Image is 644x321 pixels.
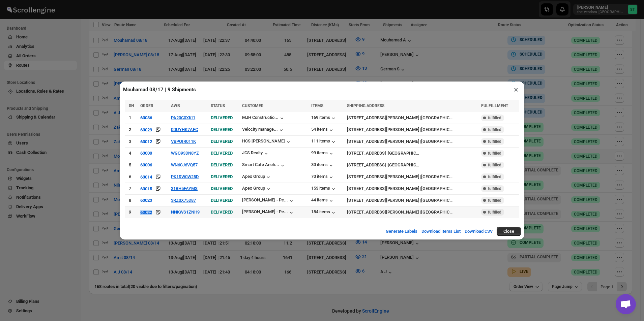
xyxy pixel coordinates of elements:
button: MJH Constructio... [242,115,285,122]
div: | [347,185,477,192]
span: DELIVERED [211,198,233,203]
div: [STREET_ADDRESS][PERSON_NAME] [347,173,419,180]
span: DELIVERED [211,186,233,191]
td: 1 [125,112,138,124]
div: [GEOGRAPHIC_DATA] [388,162,420,168]
span: DELIVERED [211,210,233,215]
div: 63023 [140,198,152,203]
span: DELIVERED [211,174,233,179]
button: 63029 [140,126,152,133]
button: WGO93DN8YZ [171,151,199,156]
span: SHIPPING ADDRESS [347,103,384,108]
button: PK1RW0W25D [171,174,199,179]
div: [STREET_ADDRESS] [347,162,386,168]
button: Apex Group [242,174,272,181]
button: 0DUYHK7AFC [171,127,198,132]
button: 30 items [311,162,334,169]
button: 63022 [140,209,152,216]
div: [PERSON_NAME] - Pe... [242,209,288,214]
td: 3 [125,136,138,148]
td: 4 [125,148,138,159]
button: 44 items [311,197,334,204]
button: [PERSON_NAME] - Pe... [242,209,295,216]
button: Generate Labels [382,225,421,238]
span: DELIVERED [211,151,233,156]
div: [STREET_ADDRESS][PERSON_NAME] [347,197,419,204]
div: | [347,209,477,216]
button: 63014 [140,173,152,180]
td: 2 [125,124,138,136]
span: FULFILLMENT [481,103,508,108]
span: fulfilled [488,139,501,144]
div: [STREET_ADDRESS] [347,150,386,157]
div: [GEOGRAPHIC_DATA] [421,138,453,145]
span: DELIVERED [211,162,233,167]
div: Apex Group [242,186,272,192]
span: fulfilled [488,198,501,203]
button: 3RZ0X75D87 [171,198,196,203]
div: [STREET_ADDRESS][PERSON_NAME] [347,115,419,121]
span: ITEMS [311,103,323,108]
button: 63000 [140,151,152,156]
button: [PERSON_NAME] - Pe... [242,197,295,204]
button: VBPQIR011K [171,139,196,144]
div: [PERSON_NAME] - Pe... [242,197,288,202]
div: [GEOGRAPHIC_DATA] [421,209,453,216]
button: Close [497,227,521,236]
button: 54 items [311,127,334,133]
span: ORDER [140,103,153,108]
td: 9 [125,206,138,218]
div: [STREET_ADDRESS][PERSON_NAME] [347,126,419,133]
div: 63015 [140,186,152,191]
td: 6 [125,171,138,183]
span: fulfilled [488,127,501,132]
button: HCS [PERSON_NAME] [242,138,292,145]
div: [GEOGRAPHIC_DATA] [388,150,420,157]
div: [GEOGRAPHIC_DATA] [421,197,453,204]
button: JCS Realty [242,150,269,157]
button: Velocity manage... [242,127,285,133]
button: 70 items [311,174,334,181]
button: 63036 [140,115,152,120]
button: Download CSV [461,225,497,238]
button: 63006 [140,162,152,167]
div: 63012 [140,139,152,144]
span: fulfilled [488,186,501,191]
div: | [347,173,477,180]
div: MJH Constructio... [242,115,279,120]
button: 111 items [311,138,337,145]
div: 63029 [140,127,152,132]
div: | [347,197,477,204]
span: DELIVERED [211,139,233,144]
span: STATUS [211,103,225,108]
button: 169 items [311,115,337,122]
span: fulfilled [488,210,501,215]
div: Velocity manage... [242,127,278,132]
div: Smart Cafe Anch... [242,162,279,167]
button: 63012 [140,138,152,145]
button: PA20C0XKI1 [171,115,195,120]
span: DELIVERED [211,115,233,120]
button: WN60J6VQ57 [171,162,198,167]
div: 63014 [140,174,152,180]
button: 184 items [311,209,337,216]
div: [GEOGRAPHIC_DATA] [421,126,453,133]
h2: Mouhamad 08/17 | 9 Shipments [123,86,196,93]
div: [GEOGRAPHIC_DATA] [421,173,453,180]
span: fulfilled [488,174,501,180]
div: [STREET_ADDRESS][PERSON_NAME] [347,185,419,192]
div: [STREET_ADDRESS][PERSON_NAME] [347,138,419,145]
div: [STREET_ADDRESS][PERSON_NAME] [347,209,419,216]
div: [GEOGRAPHIC_DATA] [421,115,453,121]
